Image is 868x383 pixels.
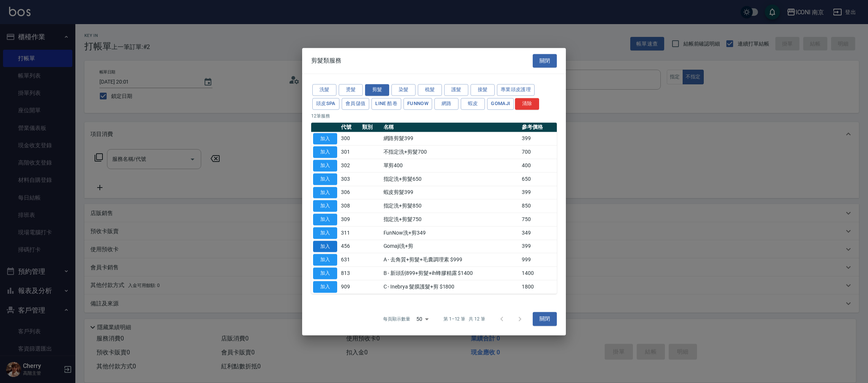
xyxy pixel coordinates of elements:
[520,199,557,213] td: 850
[313,200,337,212] button: 加入
[313,241,337,252] button: 加入
[520,145,557,159] td: 700
[312,98,339,110] button: 頭皮SPA
[443,316,485,322] p: 第 1–12 筆 共 12 筆
[339,199,360,213] td: 308
[339,145,360,159] td: 301
[382,253,520,267] td: A - 去角質+剪髮+毛囊調理素 $999
[520,240,557,253] td: 399
[487,98,514,110] button: Gomaji
[434,98,458,110] button: 網路
[382,159,520,172] td: 單剪400
[520,253,557,267] td: 999
[313,214,337,225] button: 加入
[383,316,410,322] p: 每頁顯示數量
[497,84,535,96] button: 專業頭皮護理
[339,122,360,132] th: 代號
[391,84,416,96] button: 染髮
[382,132,520,145] td: 網路剪髮399
[311,113,557,119] p: 12 筆服務
[339,132,360,145] td: 300
[312,84,336,96] button: 洗髮
[313,173,337,185] button: 加入
[313,187,337,198] button: 加入
[339,267,360,280] td: 813
[313,267,337,279] button: 加入
[313,254,337,266] button: 加入
[313,160,337,171] button: 加入
[339,172,360,186] td: 303
[520,213,557,226] td: 750
[533,312,557,326] button: 關閉
[520,267,557,280] td: 1400
[313,146,337,158] button: 加入
[444,84,468,96] button: 護髮
[365,84,389,96] button: 剪髮
[339,240,360,253] td: 456
[339,84,363,96] button: 燙髮
[520,132,557,145] td: 399
[533,54,557,68] button: 關閉
[339,213,360,226] td: 309
[515,98,539,110] button: 清除
[382,172,520,186] td: 指定洗+剪髮650
[520,186,557,199] td: 399
[520,122,557,132] th: 參考價格
[339,159,360,172] td: 302
[313,281,337,293] button: 加入
[461,98,485,110] button: 蝦皮
[382,213,520,226] td: 指定洗+剪髮750
[313,227,337,239] button: 加入
[403,98,432,110] button: FUNNOW
[382,280,520,294] td: C - Inebrya 髮膜護髮+剪 $1800
[339,280,360,294] td: 909
[360,122,381,132] th: 類別
[371,98,401,110] button: LINE 酷卷
[313,133,337,145] button: 加入
[382,145,520,159] td: 不指定洗+剪髮700
[382,240,520,253] td: Gomaji洗+剪
[339,186,360,199] td: 306
[520,172,557,186] td: 650
[382,267,520,280] td: B - 新頭刮899+剪髮+ih蜂膠精露 $1400
[382,186,520,199] td: 蝦皮剪髮399
[471,84,495,96] button: 接髮
[339,226,360,240] td: 311
[382,199,520,213] td: 指定洗+剪髮850
[418,84,442,96] button: 梳髮
[520,159,557,172] td: 400
[382,122,520,132] th: 名稱
[342,98,370,110] button: 會員儲值
[413,309,431,329] div: 50
[520,280,557,294] td: 1800
[339,253,360,267] td: 631
[382,226,520,240] td: FunNow洗+剪349
[520,226,557,240] td: 349
[311,57,341,64] span: 剪髮類服務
